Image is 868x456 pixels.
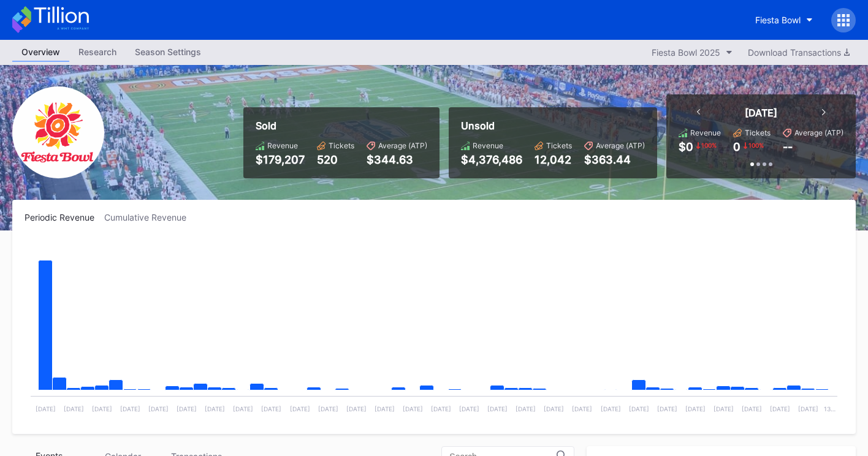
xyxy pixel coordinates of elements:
div: Revenue [473,141,503,150]
text: [DATE] [318,405,338,412]
text: [DATE] [431,405,451,412]
text: [DATE] [261,405,281,412]
text: [DATE] [177,405,197,412]
div: $0 [679,140,693,153]
div: Season Settings [126,43,210,61]
div: 100 % [700,140,718,150]
text: [DATE] [233,405,253,412]
a: Overview [12,43,69,62]
text: [DATE] [120,405,140,412]
div: 520 [317,153,354,166]
text: [DATE] [798,405,818,412]
div: Average (ATP) [378,141,427,150]
text: 13… [824,405,836,412]
button: Download Transactions [742,44,856,61]
div: Average (ATP) [794,128,843,137]
div: Revenue [267,141,298,150]
div: Tickets [745,128,771,137]
div: Tickets [546,141,572,150]
div: 12,042 [535,153,572,166]
text: [DATE] [459,405,479,412]
div: -- [783,140,793,153]
text: [DATE] [629,405,649,412]
div: [DATE] [745,107,777,119]
div: Unsold [461,120,645,132]
text: [DATE] [714,405,734,412]
div: Revenue [690,128,721,137]
a: Season Settings [126,43,210,62]
div: Cumulative Revenue [104,212,196,222]
div: $4,376,486 [461,153,522,166]
a: Research [69,43,126,62]
div: $179,207 [256,153,305,166]
text: [DATE] [205,405,225,412]
div: Periodic Revenue [25,212,104,222]
text: [DATE] [657,405,677,412]
div: Research [69,43,126,61]
div: 0 [733,140,740,153]
text: [DATE] [770,405,790,412]
text: [DATE] [601,405,621,412]
div: Average (ATP) [596,141,645,150]
text: [DATE] [148,405,169,412]
text: [DATE] [742,405,762,412]
text: [DATE] [487,405,508,412]
svg: Chart title [25,238,843,422]
text: [DATE] [290,405,310,412]
div: Download Transactions [748,47,850,58]
text: [DATE] [92,405,112,412]
div: 100 % [747,140,765,150]
div: $344.63 [367,153,427,166]
text: [DATE] [572,405,592,412]
text: [DATE] [64,405,84,412]
text: [DATE] [516,405,536,412]
div: Sold [256,120,427,132]
button: Fiesta Bowl [746,9,822,31]
text: [DATE] [403,405,423,412]
div: Fiesta Bowl [755,15,801,25]
div: $363.44 [584,153,645,166]
text: [DATE] [544,405,564,412]
button: Fiesta Bowl 2025 [645,44,739,61]
text: [DATE] [685,405,706,412]
text: [DATE] [346,405,367,412]
div: Tickets [329,141,354,150]
text: [DATE] [375,405,395,412]
img: FiestaBowl.png [12,86,104,178]
div: Fiesta Bowl 2025 [652,47,720,58]
text: [DATE] [36,405,56,412]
